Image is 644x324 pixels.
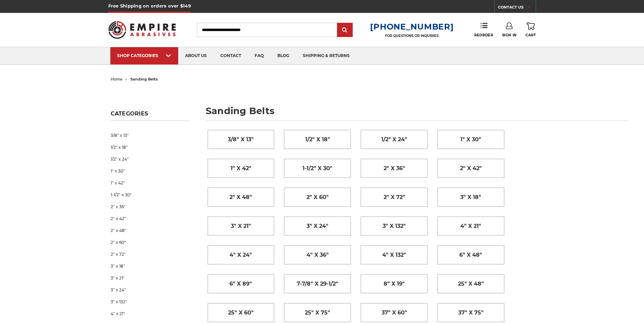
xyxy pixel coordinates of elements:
span: sanding belts [130,77,158,82]
span: Sign In [502,33,517,37]
a: 6" x 89" [208,274,274,293]
a: 7-7/8" x 29-1/2" [284,274,351,293]
a: 1/2" x 24" [111,153,189,165]
a: shipping & returns [296,47,356,65]
span: 4" x 132" [382,249,406,261]
span: 2" x 42" [460,163,482,174]
a: 3" x 24" [111,284,189,296]
span: 1-1/2" x 30" [302,163,332,174]
span: 1" x 42" [231,163,251,174]
a: 1-1/2" x 30" [111,189,189,201]
span: 6" x 48" [459,249,482,261]
a: 2" x 36" [361,159,427,178]
span: 8" x 19" [384,278,405,290]
a: 3" x 132" [361,217,427,235]
h1: sanding belts [206,106,629,121]
a: 4" x 21" [111,308,189,320]
a: 4" x 132" [361,246,427,264]
a: 1/2" x 18" [111,141,189,153]
a: 1" x 30" [111,165,189,177]
a: 4" x 36" [284,246,351,264]
span: 25" x 48" [458,278,484,290]
a: 2" x 48" [208,188,274,206]
a: Reorder [474,22,493,37]
span: 7-7/8" x 29-1/2" [297,278,338,290]
a: 2" x 36" [111,201,189,213]
a: 1" x 30" [438,130,504,149]
span: 3" x 18" [460,192,481,203]
a: faq [248,47,271,65]
a: blog [271,47,296,65]
input: Submit [338,23,352,37]
span: 2" x 72" [384,192,405,203]
span: 2" x 60" [307,192,329,203]
a: 2" x 42" [438,159,504,178]
a: 4" x 21" [438,217,504,235]
span: 3" x 24" [307,220,328,232]
a: 3" x 21" [208,217,274,235]
span: 4" x 21" [460,220,481,232]
p: FOR QUESTIONS OR INQUIRIES [370,34,454,38]
a: about us [178,47,214,65]
a: 4" x 24" [208,246,274,264]
span: 1/2" x 18" [305,134,330,145]
a: 37" x 75" [438,303,504,322]
a: 2" x 48" [111,224,189,236]
a: 1" x 42" [208,159,274,178]
span: 25" x 75" [305,307,330,319]
a: 25" x 48" [438,274,504,293]
a: 1/2" x 18" [284,130,351,149]
a: 3" x 18" [438,188,504,206]
img: Empire Abrasives [108,17,176,43]
a: CONTACT US [498,3,536,13]
span: Reorder [474,33,493,37]
span: 1/2" x 24" [381,134,407,145]
a: contact [214,47,248,65]
a: home [111,77,123,82]
a: 1/2" x 24" [361,130,427,149]
a: 2" x 42" [111,213,189,224]
span: 3/8" x 13" [228,134,254,145]
a: 25" x 60" [208,303,274,322]
a: 3/8" x 13" [208,130,274,149]
span: 2" x 36" [384,163,405,174]
a: 3" x 18" [111,260,189,272]
a: 2" x 60" [284,188,351,206]
a: 3" x 24" [284,217,351,235]
span: Cart [526,33,536,37]
span: 4" x 36" [307,249,329,261]
a: 37" x 60" [361,303,427,322]
span: 2" x 48" [229,192,252,203]
span: 3" x 21" [231,220,251,232]
div: SHOP CATEGORIES [117,53,171,58]
a: 3" x 21" [111,272,189,284]
a: 6" x 48" [438,246,504,264]
span: 1" x 30" [460,134,481,145]
a: 8" x 19" [361,274,427,293]
span: 3" x 132" [383,220,406,232]
a: 2" x 72" [111,248,189,260]
a: 3/8" x 13" [111,129,189,141]
a: 2" x 60" [111,236,189,248]
a: 3" x 132" [111,296,189,308]
a: Cart [526,22,536,37]
span: 6" x 89" [229,278,252,290]
a: 25" x 75" [284,303,351,322]
a: 1-1/2" x 30" [284,159,351,178]
span: 4" x 24" [229,249,252,261]
span: 37" x 60" [382,307,407,319]
span: 25" x 60" [228,307,254,319]
a: 2" x 72" [361,188,427,206]
a: 1" x 42" [111,177,189,189]
h5: Categories [111,110,189,121]
span: 37" x 75" [458,307,483,319]
a: [PHONE_NUMBER] [370,22,454,32]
